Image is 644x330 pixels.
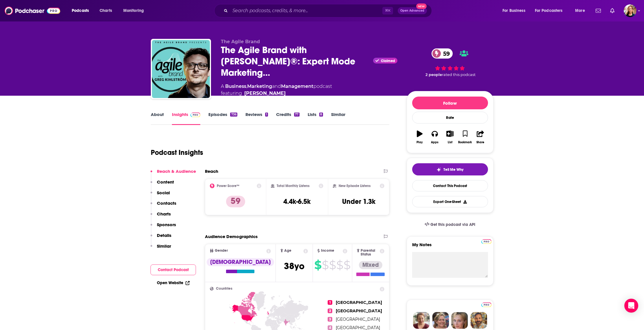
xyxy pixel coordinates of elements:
span: Tell Me Why [443,167,463,172]
a: Similar [331,112,345,125]
div: A podcast [221,83,332,97]
a: Get this podcast via API [420,217,480,232]
div: [DEMOGRAPHIC_DATA] [207,258,274,266]
span: featuring [221,90,332,97]
span: 4 [328,325,332,330]
span: Income [321,249,334,253]
button: Details [151,233,171,243]
a: Management [281,84,313,89]
h2: New Episode Listens [339,184,370,188]
h1: Podcast Insights [151,148,203,157]
div: Apps [431,141,438,144]
a: Credits77 [276,112,299,125]
div: Open Intercom Messenger [624,299,638,313]
p: Reach & Audience [157,168,196,174]
div: 77 [294,113,299,117]
span: Open Advanced [400,9,424,12]
img: User Profile [624,4,636,17]
h3: 4.4k-6.5k [283,197,311,206]
span: rated this podcast [442,72,476,77]
img: Barbara Profile [432,312,449,329]
span: $ [344,260,350,270]
button: Contact Podcast [151,264,196,275]
a: Pro website [481,238,491,244]
img: Podchaser Pro [481,302,491,307]
span: $ [322,260,329,270]
button: Play [412,127,427,148]
span: Charts [100,7,112,15]
span: Monitoring [123,7,144,15]
span: 2 people [425,72,442,77]
span: 59 [437,48,453,59]
span: [GEOGRAPHIC_DATA] [336,317,380,322]
p: Social [157,190,170,195]
img: Podchaser Pro [190,113,201,117]
label: My Notes [412,242,488,252]
span: [GEOGRAPHIC_DATA] [336,300,382,305]
button: Show profile menu [624,4,636,17]
span: Gender [215,249,228,253]
span: Podcasts [72,7,89,15]
a: Show notifications dropdown [593,6,603,16]
button: Contacts [151,200,176,211]
a: Marketing [247,84,272,89]
span: $ [329,260,336,270]
span: 38 yo [284,260,304,272]
button: Apps [427,127,442,148]
button: open menu [498,6,533,15]
button: open menu [119,6,151,15]
div: Share [476,141,484,144]
img: Jules Profile [451,312,468,329]
button: tell me why sparkleTell Me Why [412,163,488,175]
a: Reviews1 [245,112,268,125]
div: Mixed [359,261,382,269]
button: Bookmark [458,127,473,148]
button: Social [151,190,170,201]
button: open menu [571,6,592,15]
h2: Power Score™ [217,184,239,188]
button: open menu [531,6,571,15]
div: Rate [412,112,488,124]
span: , [246,84,247,89]
span: $ [314,260,321,270]
h2: Total Monthly Listens [277,184,309,188]
button: open menu [68,6,96,15]
input: Search podcasts, credits, & more... [230,6,382,15]
img: Jon Profile [470,312,487,329]
button: Similar [151,243,171,254]
span: Get this podcast via API [430,222,475,227]
a: Contact This Podcast [412,180,488,191]
a: Show notifications dropdown [608,6,617,16]
button: Export One-Sheet [412,196,488,207]
img: Podchaser Pro [481,239,491,244]
h2: Reach [205,168,218,174]
div: 8 [319,113,323,117]
div: 736 [230,113,237,117]
span: and [272,84,281,89]
div: Play [417,141,423,144]
div: List [448,141,452,144]
button: Content [151,179,174,190]
button: List [442,127,457,148]
span: The Agile Brand [221,39,260,44]
a: Pro website [481,302,491,307]
button: Charts [151,211,171,222]
span: 1 [328,300,332,305]
a: InsightsPodchaser Pro [172,112,201,125]
span: New [416,3,427,9]
button: Reach & Audience [151,168,196,179]
span: 3 [328,317,332,322]
a: The Agile Brand with Greg Kihlström®: Expert Mode Marketing Technology, AI, & CX [152,40,210,98]
a: Podchaser - Follow, Share and Rate Podcasts [5,5,60,16]
p: Sponsors [157,222,176,227]
div: Bookmark [458,141,472,144]
span: [GEOGRAPHIC_DATA] [336,308,382,313]
a: 59 [432,48,453,59]
span: Parental Status [361,249,379,256]
img: Sydney Profile [413,312,430,329]
button: Open AdvancedNew [398,7,427,14]
h2: Audience Demographics [205,234,258,239]
button: Sponsors [151,222,176,233]
button: Share [473,127,488,148]
button: Follow [412,97,488,109]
